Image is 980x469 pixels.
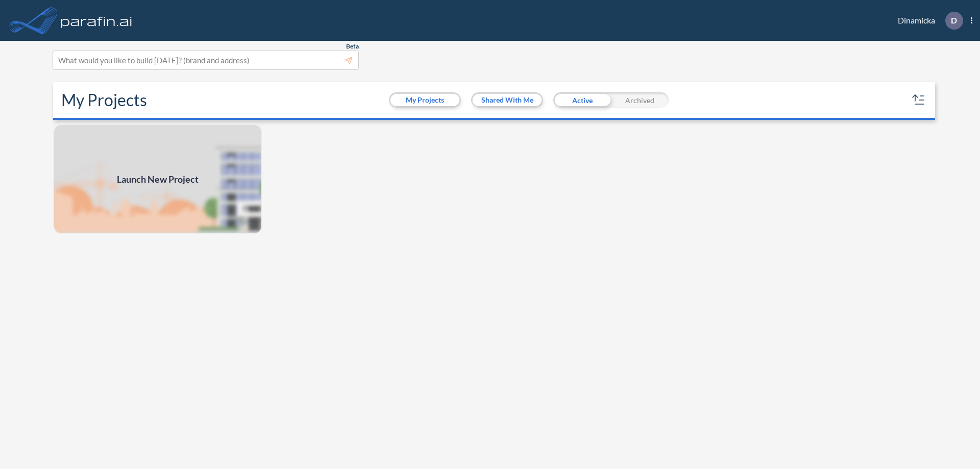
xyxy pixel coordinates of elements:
[53,124,262,234] img: add
[611,92,669,108] div: Archived
[53,124,262,234] a: Launch New Project
[61,90,147,110] h2: My Projects
[553,92,611,108] div: Active
[911,92,927,108] button: sort
[346,42,359,51] span: Beta
[883,12,972,30] div: Dinamicka
[117,172,199,186] span: Launch New Project
[473,94,542,106] button: Shared With Me
[390,94,459,106] button: My Projects
[59,10,134,31] img: logo
[951,16,957,25] p: D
